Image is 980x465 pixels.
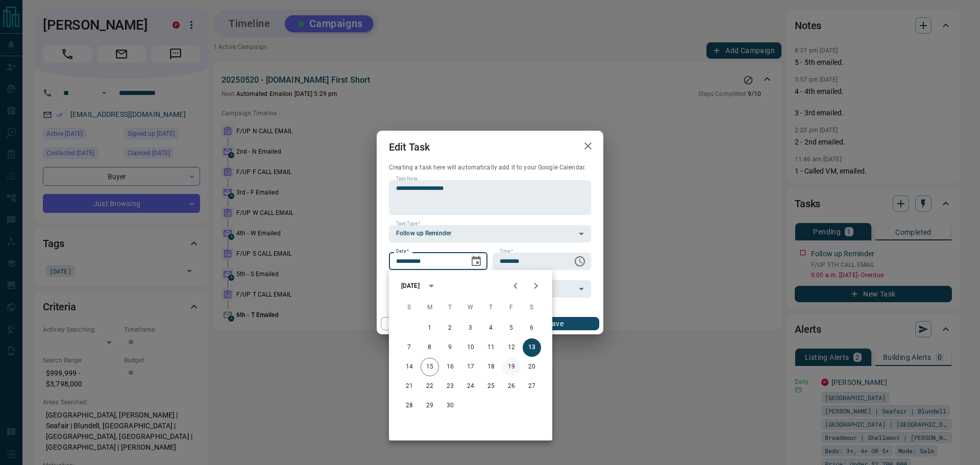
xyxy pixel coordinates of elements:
[505,276,526,296] button: Previous month
[523,377,541,396] button: 27
[523,319,541,337] button: 6
[421,338,439,357] button: 8
[441,298,459,318] span: Tuesday
[512,317,599,330] button: Save
[502,298,521,318] span: Friday
[441,319,459,337] button: 2
[482,319,500,337] button: 4
[461,377,480,396] button: 24
[421,298,439,318] span: Monday
[523,298,541,318] span: Saturday
[396,176,417,182] label: Task Note
[381,317,468,330] button: Cancel
[461,298,480,318] span: Wednesday
[396,221,420,227] label: Task Type
[400,298,419,318] span: Sunday
[400,358,419,376] button: 14
[421,377,439,396] button: 22
[502,319,521,337] button: 5
[396,248,409,255] label: Date
[482,358,500,376] button: 18
[421,319,439,337] button: 1
[461,319,480,337] button: 3
[523,338,541,357] button: 13
[482,377,500,396] button: 25
[570,251,590,272] button: Choose time, selected time is 9:00 AM
[377,131,442,163] h2: Edit Task
[423,277,440,295] button: calendar view is open, switch to year view
[389,225,591,242] div: Follow up Reminder
[466,251,486,272] button: Choose date, selected date is Sep 13, 2025
[421,397,439,415] button: 29
[461,358,480,376] button: 17
[526,276,546,296] button: Next month
[441,358,459,376] button: 16
[401,281,420,290] div: [DATE]
[421,358,439,376] button: 15
[461,338,480,357] button: 10
[441,338,459,357] button: 9
[523,358,541,376] button: 20
[389,163,591,172] p: Creating a task here will automatically add it to your Google Calendar.
[441,377,459,396] button: 23
[400,377,419,396] button: 21
[500,248,513,255] label: Time
[441,397,459,415] button: 30
[502,377,521,396] button: 26
[482,298,500,318] span: Thursday
[400,338,419,357] button: 7
[482,338,500,357] button: 11
[502,338,521,357] button: 12
[502,358,521,376] button: 19
[400,397,419,415] button: 28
